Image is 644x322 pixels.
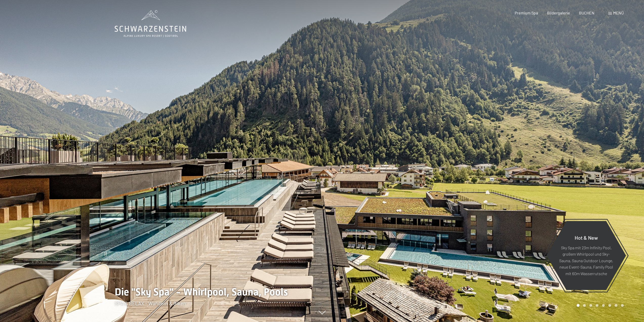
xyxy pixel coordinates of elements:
[621,304,624,307] div: Carousel Page 8
[559,244,614,277] p: Sky Spa mit 23m Infinity Pool, großem Whirlpool und Sky-Sauna, Sauna Outdoor Lounge, neue Event-S...
[575,234,598,240] span: Hot & New
[579,10,594,15] a: BUCHEN
[547,10,570,15] a: Bildergalerie
[546,221,626,290] a: Hot & New Sky Spa mit 23m Infinity Pool, großem Whirlpool und Sky-Sauna, Sauna Outdoor Lounge, ne...
[589,304,592,307] div: Carousel Page 3
[608,304,611,307] div: Carousel Page 6
[575,304,624,307] div: Carousel Pagination
[596,304,598,307] div: Carousel Page 4
[577,304,579,307] div: Carousel Page 1 (Current Slide)
[613,10,624,15] span: Menü
[615,304,617,307] div: Carousel Page 7
[602,304,605,307] div: Carousel Page 5
[515,10,538,15] a: Premium Spa
[583,304,586,307] div: Carousel Page 2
